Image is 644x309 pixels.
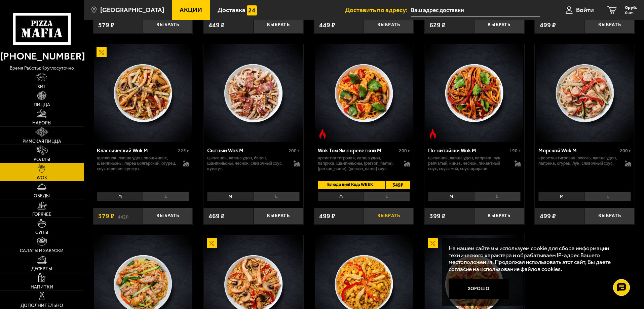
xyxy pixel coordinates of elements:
[97,155,177,171] p: цыпленок, лапша удон, овощи микс, шампиньоны, перец болгарский, огурец, соус терияки, кунжут.
[474,17,524,33] button: Выбрать
[535,44,635,142] a: Морской Wok M
[428,192,474,201] li: M
[204,44,302,142] img: Сытный Wok M
[429,213,446,220] span: 399 ₽
[37,176,47,180] span: WOK
[253,192,300,201] li: L
[247,5,257,15] img: 15daf4d41897b9f0e9f617042186c801.svg
[98,213,114,220] span: 379 ₽
[585,17,635,33] button: Выбрать
[209,22,225,29] span: 449 ₽
[428,129,438,139] img: Острое блюдо
[540,213,556,220] span: 499 ₽
[585,208,635,224] button: Выбрать
[203,44,303,142] a: Сытный Wok M
[143,17,193,33] button: Выбрать
[620,148,631,154] span: 200 г
[364,208,414,224] button: Выбрать
[364,192,410,201] li: L
[31,267,52,271] span: Десерты
[23,139,61,144] span: Римская пицца
[474,208,524,224] button: Выбрать
[449,279,509,299] button: Хорошо
[207,238,217,248] img: Акционный
[98,22,114,29] span: 579 ₽
[538,155,618,166] p: креветка тигровая, лосось, лапша удон, паприка, огурец, лук, сливочный соус.
[538,147,618,154] div: Морской Wok M
[540,22,556,29] span: 499 ₽
[411,4,540,16] input: Ваш адрес доставки
[31,285,53,289] span: Напитки
[207,155,287,171] p: цыпленок, лапша удон, бекон, шампиньоны, чеснок, сливочный соус, кунжут.
[399,148,410,154] span: 200 г
[428,238,438,248] img: Акционный
[97,147,177,154] div: Классический Wok M
[35,230,48,235] span: Супы
[315,44,413,142] img: Wok Том Ям с креветкой M
[424,44,524,142] a: Острое блюдоПо-китайски Wok M
[317,129,328,139] img: Острое блюдо
[536,44,634,142] img: Морской Wok M
[318,147,397,154] div: Wok Том Ям с креветкой M
[509,148,521,154] span: 190 г
[625,11,637,15] span: 0 шт.
[207,147,287,154] div: Сытный Wok M
[576,7,594,13] span: Войти
[207,192,253,201] li: M
[345,7,411,13] span: Доставить по адресу:
[218,7,245,13] span: Доставка
[428,155,508,171] p: цыпленок, лапша удон, паприка, лук репчатый, кинза, чеснок, пикантный соус, соус Амой, соус шрирачи.
[385,181,410,189] span: 349 ₽
[318,181,380,189] span: Блюдо дня! Код: WEEK
[97,47,107,57] img: Акционный
[289,148,300,154] span: 200 г
[93,44,193,142] a: АкционныйКлассический Wok M
[314,44,414,142] a: Острое блюдоWok Том Ям с креветкой M
[209,213,225,220] span: 469 ₽
[37,84,46,89] span: Хит
[143,208,193,224] button: Выбрать
[625,5,637,10] span: 0 руб.
[21,303,63,308] span: Дополнительно
[97,192,143,201] li: M
[318,192,364,201] li: M
[180,7,202,13] span: Акции
[94,44,192,142] img: Классический Wok M
[34,157,50,162] span: Роллы
[318,155,397,171] p: креветка тигровая, лапша удон, паприка, шампиньоны, [PERSON_NAME], [PERSON_NAME], [PERSON_NAME] с...
[20,248,64,253] span: Салаты и закуски
[143,192,189,201] li: L
[449,245,624,273] p: На нашем сайте мы используем cookie для сбора информации технического характера и обрабатываем IP...
[32,121,51,125] span: Наборы
[254,17,303,33] button: Выбрать
[429,22,446,29] span: 629 ₽
[319,22,335,29] span: 449 ₽
[34,103,50,107] span: Пицца
[118,213,128,220] s: 442 ₽
[584,192,631,201] li: L
[425,44,523,142] img: По-китайски Wok M
[178,148,189,154] span: 225 г
[428,147,508,154] div: По-китайски Wok M
[364,17,414,33] button: Выбрать
[34,194,50,198] span: Обеды
[474,192,521,201] li: L
[32,212,51,217] span: Горячее
[319,213,335,220] span: 499 ₽
[254,208,303,224] button: Выбрать
[538,192,584,201] li: M
[100,7,164,13] span: [GEOGRAPHIC_DATA]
